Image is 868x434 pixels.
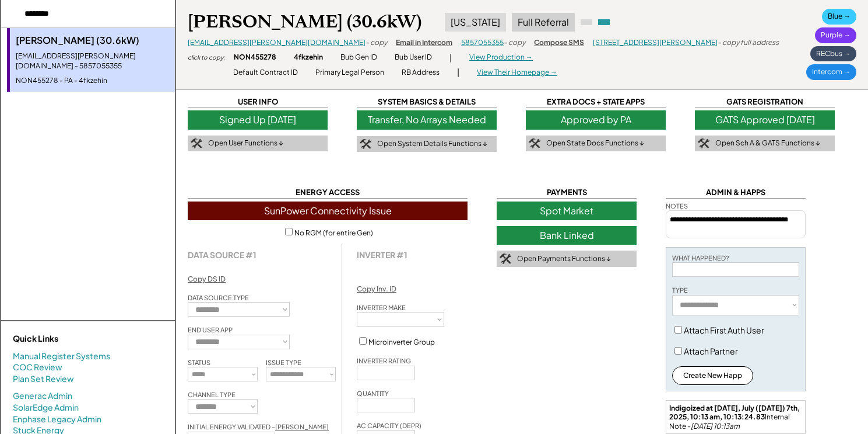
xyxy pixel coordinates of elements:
div: INVERTER RATING [357,356,411,365]
div: - copy [504,38,525,48]
div: Spot Market [497,202,637,220]
div: NON455278 [234,53,276,63]
div: ISSUE TYPE [266,358,301,367]
div: TYPE [672,286,688,294]
u: [PERSON_NAME] [275,423,329,430]
div: INITIAL ENERGY VALIDATED - [188,422,329,431]
div: ADMIN & HAPPS [666,187,806,198]
div: RB Address [402,68,440,78]
div: GATS Approved [DATE] [695,110,835,129]
div: RECbus → [810,46,856,62]
div: Approved by PA [526,110,666,129]
div: ENERGY ACCESS [188,187,468,198]
a: COC Review [13,362,62,373]
div: QUANTITY [357,389,389,398]
div: | [457,67,459,78]
a: Enphase Legacy Admin [13,414,101,425]
div: | [449,52,452,64]
div: NON455278 - PA - 4fkzehin [16,76,169,86]
div: Copy DS ID [188,275,226,284]
div: [PERSON_NAME] (30.6kW) [16,34,169,47]
div: Default Contract ID [233,68,298,78]
label: Attach Partner [684,346,738,356]
em: [DATE] 10:13am [691,422,740,430]
div: Compose SMS [534,38,584,48]
div: Quick Links [13,333,129,345]
div: INVERTER #1 [357,249,407,260]
div: Bub Gen ID [340,53,377,63]
div: DATA SOURCE TYPE [188,293,249,302]
div: Open User Functions ↓ [208,138,283,148]
div: click to copy: [188,53,225,61]
div: SunPower Connectivity Issue [188,202,468,220]
div: [PERSON_NAME] (30.6kW) [188,11,421,33]
div: Open Payments Functions ↓ [517,254,611,264]
div: END USER APP [188,325,233,334]
div: Purple → [815,27,856,43]
div: View Production → [469,53,533,63]
div: USER INFO [188,96,328,107]
a: Plan Set Review [13,373,74,385]
div: NOTES [666,202,688,210]
div: Open State Docs Functions ↓ [546,138,644,148]
strong: DATA SOURCE #1 [188,249,256,260]
div: Signed Up [DATE] [188,110,328,129]
div: Transfer, No Arrays Needed [357,110,497,129]
div: Open System Details Functions ↓ [377,139,487,149]
a: SolarEdge Admin [13,402,79,414]
a: 5857055355 [461,38,504,47]
div: [EMAIL_ADDRESS][PERSON_NAME][DOMAIN_NAME] - 5857055355 [16,51,169,71]
a: Generac Admin [13,390,72,402]
div: INVERTER MAKE [357,303,406,312]
button: Create New Happ [672,366,753,385]
div: - copy full address [718,38,779,48]
div: Primary Legal Person [315,68,384,78]
div: Bub User ID [395,53,432,63]
div: AC CAPACITY (DEPR) [357,421,421,430]
div: SYSTEM BASICS & DETAILS [357,96,497,107]
div: STATUS [188,358,210,367]
strong: Indigoized at [DATE], July ([DATE]) 7th, 2025, 10:13 am, 10:13:24.83 [669,404,801,422]
div: Bank Linked [497,226,637,245]
label: Microinverter Group [368,338,435,346]
img: tool-icon.png [529,138,540,149]
div: Internal Note - [669,404,802,431]
a: [EMAIL_ADDRESS][PERSON_NAME][DOMAIN_NAME] [188,38,366,47]
div: WHAT HAPPENED? [672,254,729,262]
div: 4fkzehin [294,53,323,63]
div: Blue → [822,9,856,25]
div: - copy [366,38,387,48]
a: [STREET_ADDRESS][PERSON_NAME] [593,38,718,47]
div: Intercom → [806,64,856,80]
div: Copy Inv. ID [357,284,396,294]
img: tool-icon.png [191,138,202,149]
div: [US_STATE] [445,13,506,32]
div: PAYMENTS [497,187,637,198]
img: tool-icon.png [360,139,371,150]
div: Full Referral [512,13,575,32]
div: Email in Intercom [396,38,452,48]
div: GATS REGISTRATION [695,96,835,107]
div: View Their Homepage → [477,68,557,78]
div: EXTRA DOCS + STATE APPS [526,96,666,107]
label: Attach First Auth User [684,325,764,335]
img: tool-icon.png [500,254,511,264]
label: No RGM (for entire Gen) [294,228,373,237]
img: tool-icon.png [698,138,709,149]
div: Open Sch A & GATS Functions ↓ [715,138,820,148]
a: Manual Register Systems [13,350,110,362]
div: CHANNEL TYPE [188,390,236,399]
